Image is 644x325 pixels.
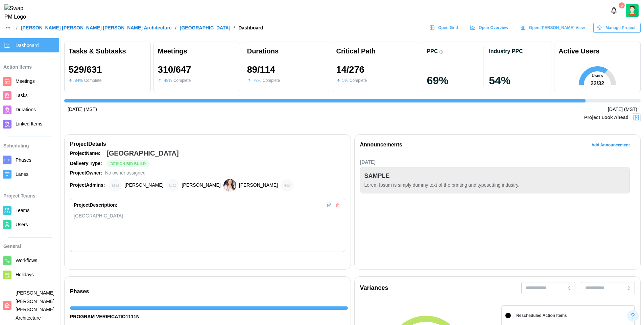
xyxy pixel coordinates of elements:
[124,182,163,189] div: [PERSON_NAME]
[586,140,635,150] button: Add Announcement
[281,179,293,192] div: + 3
[16,78,35,84] span: Meetings
[438,23,458,32] span: Open Grid
[608,106,637,113] div: [DATE] (MST)
[350,77,367,84] div: Complete
[68,106,97,113] div: [DATE] (MST)
[427,75,483,86] div: 69 %
[111,161,146,167] span: Design Bid Build
[70,150,104,157] div: Project Name:
[106,148,179,159] div: [GEOGRAPHIC_DATA]
[247,65,275,75] div: 89 / 114
[360,141,402,149] div: Announcements
[75,77,83,84] div: 84 %
[593,23,641,33] button: Manage Project
[591,140,630,150] span: Add Announcement
[516,312,567,319] div: Rescheduled Action Items
[16,25,18,30] div: /
[234,25,235,30] div: /
[16,222,28,227] span: Users
[105,169,146,177] div: No owner assigned
[336,65,364,75] div: 14 / 276
[182,182,221,189] div: [PERSON_NAME]
[70,313,348,321] div: PROGRAM VERIFICATIO1111N
[239,182,278,189] div: [PERSON_NAME]
[633,114,640,121] img: Project Look Ahead Button
[619,2,625,8] div: 5
[467,23,514,33] a: Open Overview
[605,23,636,32] span: Manage Project
[74,202,117,209] div: Project Description:
[364,182,626,189] div: Lorem Ipsum is simply dummy text of the printing and typesetting industry.
[16,43,39,48] span: Dashboard
[360,283,388,293] div: Variances
[158,65,191,75] div: 310 / 647
[584,114,628,121] div: Project Look Ahead
[342,77,348,84] div: 5 %
[489,75,546,86] div: 54 %
[626,4,639,17] img: 2Q==
[84,77,101,84] div: Complete
[16,93,28,98] span: Tasks
[70,160,104,167] div: Delivery Type:
[223,179,236,192] img: Heather Bemis
[479,23,508,32] span: Open Overview
[263,77,280,84] div: Complete
[16,208,29,213] span: Teams
[158,46,236,56] div: Meetings
[16,107,36,112] span: Durations
[427,48,438,54] div: PPC
[16,121,42,126] span: Linked Items
[247,46,325,56] div: Durations
[489,48,523,54] div: Industry PPC
[69,46,146,56] div: Tasks & Subtasks
[70,140,345,148] div: Project Details
[70,287,348,296] div: Phases
[16,157,31,163] span: Phases
[16,290,54,321] span: [PERSON_NAME] [PERSON_NAME] [PERSON_NAME] Architecture
[16,258,37,263] span: Workflows
[238,25,263,30] div: Dashboard
[70,182,105,188] strong: Project Admins:
[175,25,176,30] div: /
[109,179,122,192] div: Brian Baldwin
[173,77,191,84] div: Complete
[336,46,414,56] div: Critical Path
[426,23,463,33] a: Open Grid
[364,171,390,181] div: SAMPLE
[164,77,172,84] div: 48 %
[21,25,172,30] a: [PERSON_NAME] [PERSON_NAME] [PERSON_NAME] Architecture
[4,4,32,21] img: Swap PM Logo
[608,5,620,16] button: Notifications
[69,65,102,75] div: 529 / 631
[16,171,28,177] span: Lanes
[517,23,590,33] a: Open [PERSON_NAME] View
[180,25,231,30] a: [GEOGRAPHIC_DATA]
[558,46,599,56] div: Active Users
[16,272,34,277] span: Holidays
[360,159,630,166] div: [DATE]
[166,179,179,192] div: Chris Cosenza
[529,23,585,32] span: Open [PERSON_NAME] View
[70,170,102,176] strong: Project Owner:
[253,77,261,84] div: 78 %
[626,4,639,17] a: Zulqarnain Khalil
[74,212,341,219] div: [GEOGRAPHIC_DATA]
